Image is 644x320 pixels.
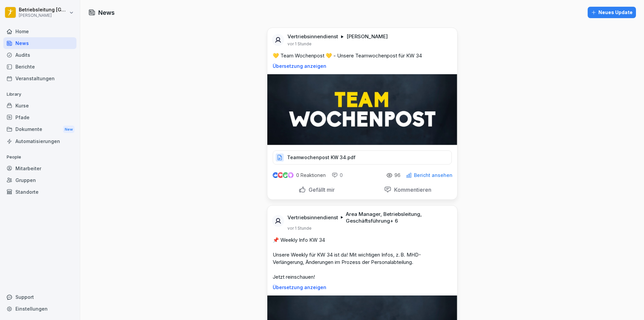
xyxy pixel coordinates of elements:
p: Gefällt mir [306,186,335,193]
div: 0 [332,172,343,179]
img: igszkkglenz8iadehyhmhrv0.png [267,74,457,145]
a: Pfade [3,111,76,123]
p: 0 Reaktionen [296,173,326,178]
a: Teamwochenpost KW 34.pdf [273,156,452,163]
p: [PERSON_NAME] [346,33,388,40]
div: Dokumente [3,123,76,136]
a: DokumenteNew [3,123,76,136]
a: Kurse [3,100,76,111]
p: Teamwochenpost KW 34.pdf [287,154,356,161]
p: People [3,152,76,163]
img: love [278,173,283,178]
p: vor 1 Stunde [287,41,312,47]
a: Einstellungen [3,303,76,315]
h1: News [98,8,115,17]
img: inspiring [288,172,293,178]
a: Mitarbeiter [3,163,76,174]
p: Betriebsleitung [GEOGRAPHIC_DATA] [19,7,68,13]
p: Vertriebsinnendienst [287,214,338,221]
p: Vertriebsinnendienst [287,33,338,40]
p: Übersetzung anzeigen [273,63,452,69]
p: 📌 Weekly Info KW 34 Unsere Weekly für KW 34 ist da! Mit wichtigen Infos, z. B. MHD-Verlängerung, ... [273,236,452,281]
p: Area Manager, Betriebsleitung, Geschäftsführung + 6 [346,211,449,224]
a: Audits [3,49,76,61]
p: Kommentieren [391,186,431,193]
p: 96 [394,173,400,178]
a: Veranstaltungen [3,73,76,84]
div: Neues Update [591,9,633,16]
p: Library [3,89,76,100]
a: News [3,37,76,49]
a: Standorte [3,186,76,198]
img: like [273,173,278,178]
p: Übersetzung anzeigen [273,285,452,290]
p: vor 1 Stunde [287,226,312,231]
p: [PERSON_NAME] [19,13,68,18]
p: 💛 Team Wochenpost 💛 - Unsere Teamwochenpost für KW 34 [273,52,452,59]
a: Automatisierungen [3,135,76,147]
div: New [63,126,74,133]
a: Home [3,26,76,37]
img: celebrate [283,172,288,178]
p: Bericht ansehen [414,173,452,178]
a: Berichte [3,61,76,73]
a: Gruppen [3,174,76,186]
button: Neues Update [588,7,636,18]
div: Support [3,291,76,303]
